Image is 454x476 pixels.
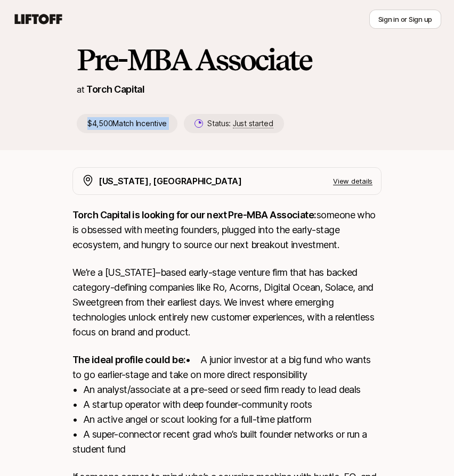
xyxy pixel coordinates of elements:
[77,114,177,133] p: $4,500 Match Incentive
[72,208,382,252] p: someone who is obsessed with meeting founders, plugged into the early-stage ecosystem, and hungry...
[77,83,84,96] p: at
[369,10,441,29] button: Sign in or Sign up
[72,352,382,457] p: • A junior investor at a big fund who wants to go earlier-stage and take on more direct responsib...
[86,84,144,95] a: Torch Capital
[72,354,185,365] strong: The ideal profile could be:
[233,119,273,128] span: Just started
[77,44,377,76] h1: Pre-MBA Associate
[333,176,372,186] p: View details
[99,174,242,188] p: [US_STATE], [GEOGRAPHIC_DATA]
[72,209,317,220] strong: Torch Capital is looking for our next Pre-MBA Associate:
[72,265,382,340] p: We’re a [US_STATE]–based early-stage venture firm that has backed category-defining companies lik...
[207,117,273,130] p: Status:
